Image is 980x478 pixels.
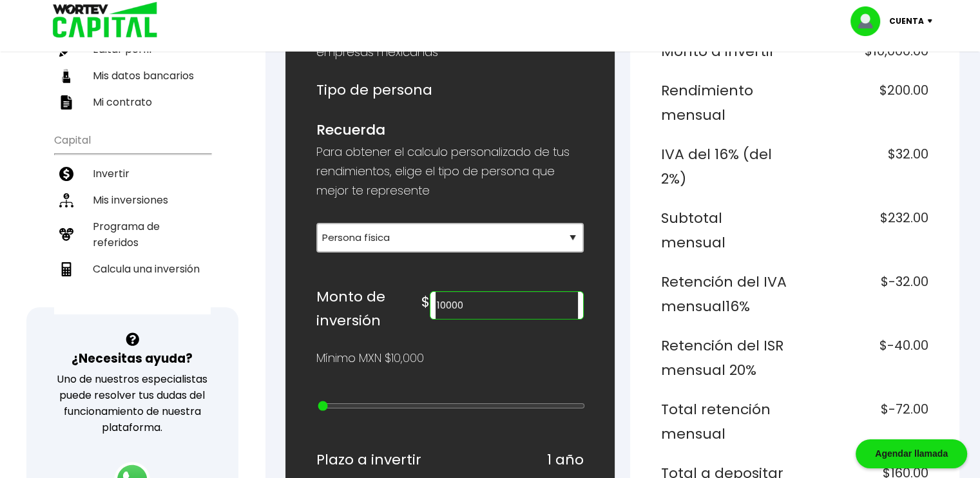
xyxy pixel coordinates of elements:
a: Mis inversiones [54,187,211,213]
img: inversiones-icon.6695dc30.svg [59,193,73,207]
img: calculadora-icon.17d418c4.svg [59,262,73,276]
img: icon-down [924,19,941,23]
h6: $-72.00 [800,397,928,446]
h6: Plazo a invertir [316,448,421,472]
img: datos-icon.10cf9172.svg [59,69,73,83]
p: Cuenta [889,12,924,31]
img: invertir-icon.b3b967d7.svg [59,167,73,181]
div: Agendar llamada [856,439,967,468]
img: recomiendanos-icon.9b8e9327.svg [59,227,73,242]
h6: $32.00 [800,142,928,191]
a: Programa de referidos [54,213,211,256]
p: Mínimo MXN $10,000 [316,349,424,368]
h6: Total retención mensual [661,397,790,446]
ul: Perfil [54,1,211,115]
a: Mis datos bancarios [54,62,211,89]
h6: Retención del ISR mensual 20% [661,334,790,382]
h3: ¿Necesitas ayuda? [72,349,193,368]
ul: Capital [54,126,211,314]
h6: Tipo de persona [316,78,584,102]
h6: 1 año [547,448,584,472]
h6: IVA del 16% (del 2%) [661,142,790,191]
h6: Monto de inversión [316,285,421,333]
h6: Retención del IVA mensual 16% [661,270,790,318]
img: profile-image [850,6,889,36]
h6: Recuerda [316,118,584,142]
h6: Subtotal mensual [661,206,790,254]
a: Mi contrato [54,89,211,115]
p: Para obtener el calculo personalizado de tus rendimientos, elige el tipo de persona que mejor te ... [316,142,584,200]
h6: $-40.00 [800,334,928,382]
h6: $ [421,290,430,314]
h6: $200.00 [800,79,928,127]
h6: $-32.00 [800,270,928,318]
p: Uno de nuestros especialistas puede resolver tus dudas del funcionamiento de nuestra plataforma. [43,371,222,435]
h6: $232.00 [800,206,928,254]
a: Invertir [54,160,211,187]
h6: Rendimiento mensual [661,79,790,127]
a: Calcula una inversión [54,256,211,282]
img: contrato-icon.f2db500c.svg [59,95,73,110]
